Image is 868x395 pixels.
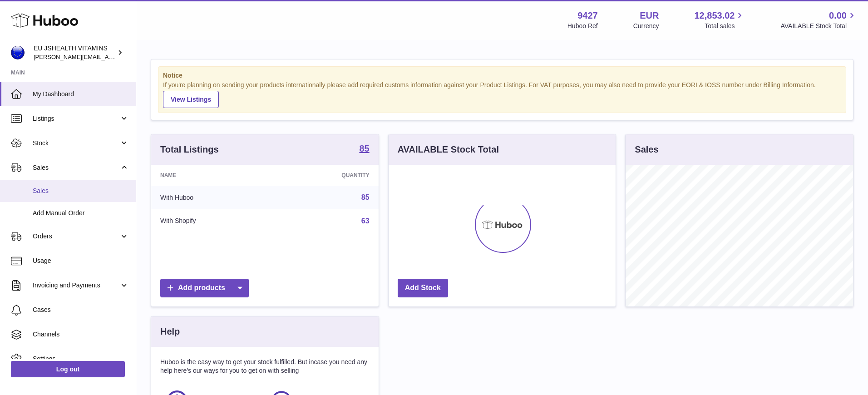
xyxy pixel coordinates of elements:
span: AVAILABLE Stock Total [780,22,857,30]
span: 0.00 [829,10,847,22]
h3: Total Listings [160,143,219,156]
div: Huboo Ref [567,22,598,30]
th: Name [151,165,274,186]
a: Add products [160,279,249,297]
a: 63 [361,217,370,225]
span: Settings [33,355,129,363]
span: Total sales [705,22,745,30]
a: View Listings [163,91,219,108]
a: 85 [361,193,370,201]
strong: 85 [359,144,369,153]
strong: Notice [163,71,841,80]
img: laura@jessicasepel.com [11,46,25,59]
span: Usage [33,257,129,265]
span: Cases [33,306,129,314]
span: Orders [33,232,119,241]
div: If you're planning on sending your products internationally please add required customs informati... [163,81,841,108]
h3: Help [160,326,180,338]
th: Quantity [274,165,379,186]
span: Listings [33,114,119,123]
td: With Huboo [151,186,274,209]
span: 12,853.02 [694,10,735,22]
a: 0.00 AVAILABLE Stock Total [780,10,857,30]
h3: Sales [635,143,658,156]
span: Channels [33,330,129,339]
span: Sales [33,187,129,195]
strong: EUR [640,10,659,22]
a: 12,853.02 Total sales [694,10,745,30]
a: Log out [11,361,125,377]
span: [PERSON_NAME][EMAIL_ADDRESS][DOMAIN_NAME] [34,53,182,60]
strong: 9427 [577,10,598,22]
div: Currency [633,22,659,30]
span: Sales [33,163,119,172]
h3: AVAILABLE Stock Total [398,143,499,156]
span: My Dashboard [33,90,129,99]
td: With Shopify [151,209,274,233]
div: EU JSHEALTH VITAMINS [34,44,115,61]
span: Stock [33,139,119,148]
span: Invoicing and Payments [33,281,119,290]
a: 85 [359,144,369,155]
p: Huboo is the easy way to get your stock fulfilled. But incase you need any help here's our ways f... [160,358,370,375]
a: Add Stock [398,279,448,297]
span: Add Manual Order [33,209,129,217]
